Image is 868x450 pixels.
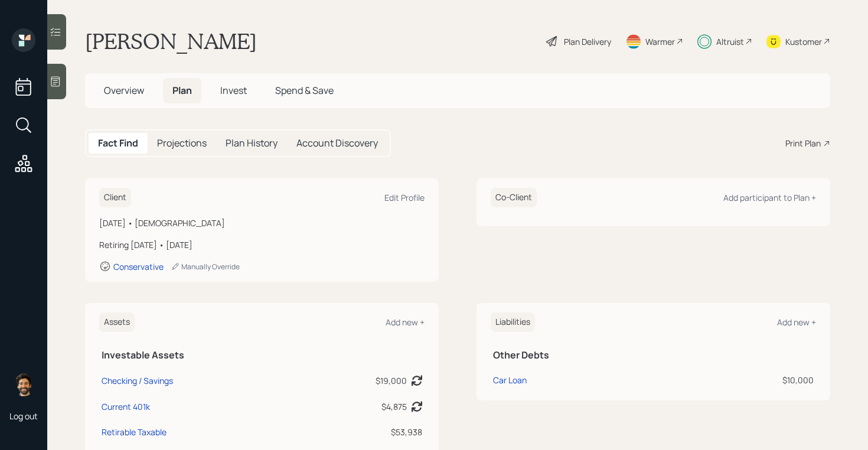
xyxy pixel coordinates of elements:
[220,84,247,97] span: Invest
[564,35,611,48] div: Plan Delivery
[99,312,135,332] h6: Assets
[172,84,192,97] span: Plan
[661,374,814,386] div: $10,000
[777,317,816,328] div: Add new +
[102,350,422,361] h5: Investable Assets
[104,84,144,97] span: Overview
[12,373,35,396] img: eric-schwartz-headshot.png
[275,84,334,97] span: Spend & Save
[491,312,535,332] h6: Liabilities
[785,137,821,149] div: Print Plan
[85,28,257,54] h1: [PERSON_NAME]
[99,239,425,251] div: Retiring [DATE] • [DATE]
[493,350,814,361] h5: Other Debts
[99,217,425,229] div: [DATE] • [DEMOGRAPHIC_DATA]
[98,138,138,149] h5: Fact Find
[99,188,131,207] h6: Client
[381,400,407,413] div: $4,875
[322,426,422,438] div: $53,938
[296,138,378,149] h5: Account Discovery
[157,138,207,149] h5: Projections
[226,138,278,149] h5: Plan History
[384,192,425,203] div: Edit Profile
[102,400,150,413] div: Current 401k
[376,374,407,387] div: $19,000
[102,374,173,387] div: Checking / Savings
[9,410,38,422] div: Log out
[716,35,744,48] div: Altruist
[491,188,537,207] h6: Co-Client
[645,35,675,48] div: Warmer
[102,426,167,438] div: Retirable Taxable
[723,192,816,203] div: Add participant to Plan +
[785,35,822,48] div: Kustomer
[113,261,164,272] div: Conservative
[171,262,240,272] div: Manually Override
[493,374,527,386] div: Car Loan
[386,317,425,328] div: Add new +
